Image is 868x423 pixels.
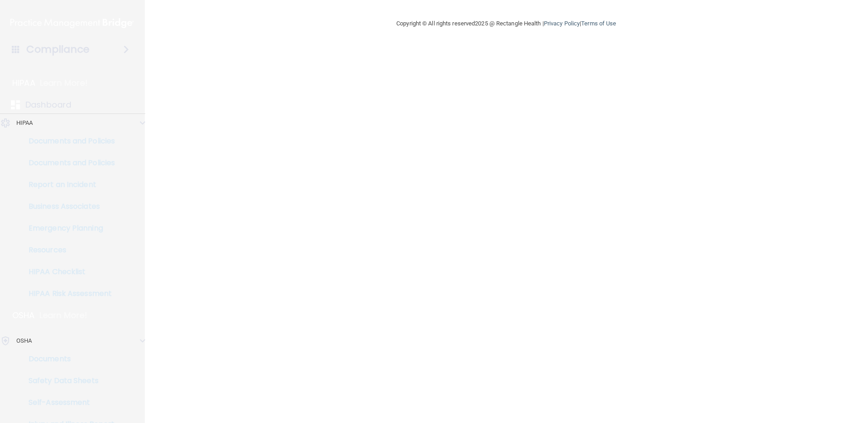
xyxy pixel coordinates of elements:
[6,180,130,189] p: Report an Incident
[12,78,35,89] p: HIPAA
[12,310,35,321] p: OSHA
[6,202,130,211] p: Business Associates
[6,158,130,167] p: Documents and Policies
[6,137,130,146] p: Documents and Policies
[544,20,580,27] a: Privacy Policy
[6,376,130,385] p: Safety Data Sheets
[6,267,130,276] p: HIPAA Checklist
[11,99,132,110] a: Dashboard
[10,14,134,32] img: PMB logo
[581,20,616,27] a: Terms of Use
[6,398,130,407] p: Self-Assessment
[26,43,89,56] h4: Compliance
[16,118,33,128] p: HIPAA
[6,354,130,364] p: Documents
[6,246,130,255] p: Resources
[40,78,88,89] p: Learn More!
[16,335,32,346] p: OSHA
[25,99,71,110] p: Dashboard
[340,9,672,38] div: Copyright © All rights reserved 2025 @ Rectangle Health | |
[6,289,130,298] p: HIPAA Risk Assessment
[39,310,88,321] p: Learn More!
[6,224,130,233] p: Emergency Planning
[11,100,20,109] img: dashboard.aa5b2476.svg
